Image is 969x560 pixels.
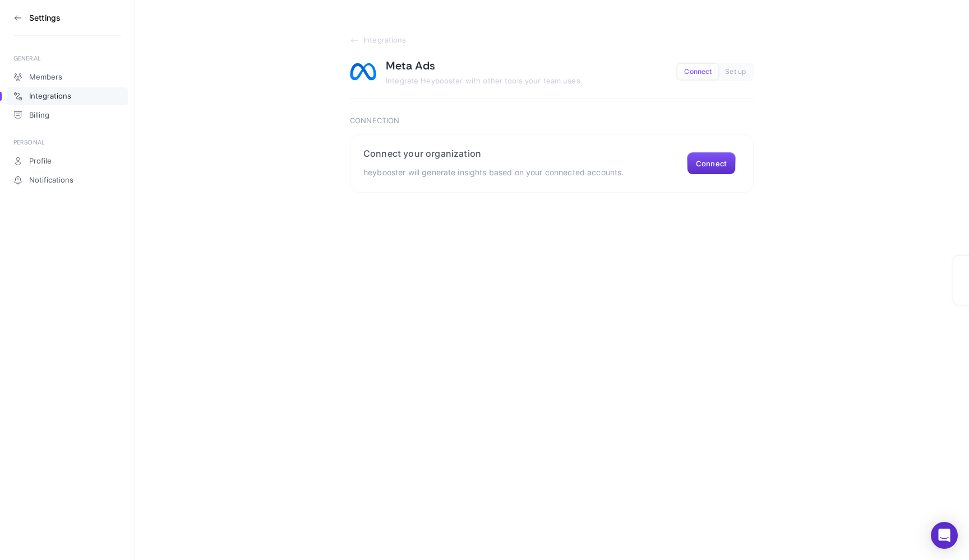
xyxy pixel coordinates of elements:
a: Profile [7,152,128,170]
a: Notifications [7,171,128,189]
a: Members [7,68,128,86]
span: Billing [29,111,49,120]
a: Integrations [7,87,128,105]
span: Notifications [29,176,73,185]
span: Set up [725,68,746,76]
span: Members [29,73,62,82]
button: Connect [677,64,718,80]
span: Integrate Heybooster with other tools your team uses. [386,76,583,85]
div: Open Intercom Messenger [931,522,958,549]
a: Integrations [350,36,754,45]
div: PERSONAL [13,138,121,147]
span: Connect [684,68,712,76]
span: Profile [29,157,52,166]
h1: Meta Ads [386,58,436,73]
h3: Connection [350,116,754,125]
span: Integrations [363,36,407,45]
button: Connect [687,152,736,175]
h2: Connect your organization [363,148,624,159]
h3: Settings [29,13,61,22]
div: GENERAL [13,54,121,63]
p: heybooster will generate insights based on your connected accounts. [363,166,624,179]
a: Billing [7,106,128,124]
button: Set up [718,64,753,80]
span: Integrations [29,92,71,101]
